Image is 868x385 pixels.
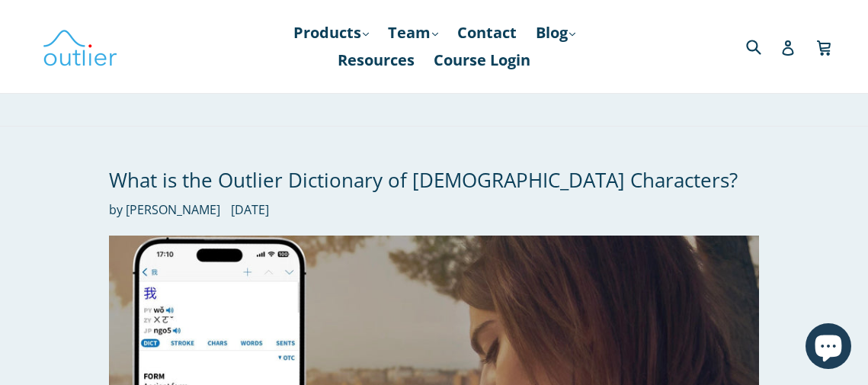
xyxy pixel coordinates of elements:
[801,323,856,373] inbox-online-store-chat: Shopify online store chat
[742,30,784,62] input: Search
[109,166,738,194] a: What is the Outlier Dictionary of [DEMOGRAPHIC_DATA] Characters?
[231,201,269,218] time: [DATE]
[109,201,220,219] span: by [PERSON_NAME]
[426,47,538,74] a: Course Login
[380,19,446,47] a: Team
[330,47,422,74] a: Resources
[528,19,583,47] a: Blog
[450,19,524,47] a: Contact
[42,24,118,69] img: Outlier Linguistics
[286,19,376,47] a: Products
